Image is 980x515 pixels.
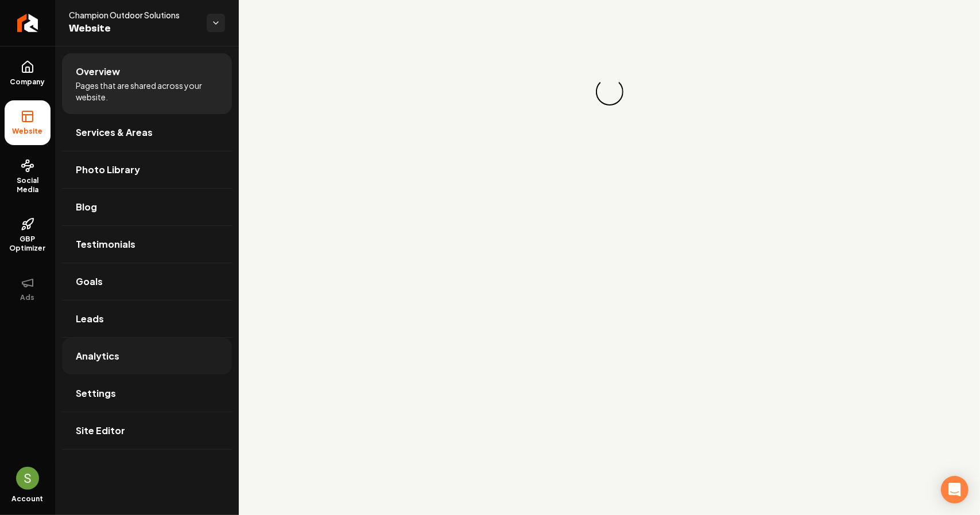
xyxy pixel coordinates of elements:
span: Settings [76,387,116,400]
button: Open user button [16,467,39,490]
span: Services & Areas [76,126,153,139]
button: Ads [5,267,51,311]
div: Loading [592,75,626,109]
span: Blog [76,200,97,214]
a: Leads [62,301,232,337]
div: Open Intercom Messenger [941,476,969,504]
span: Analytics [76,349,119,363]
span: Champion Outdoor Solutions [69,9,197,21]
img: Sales Champion [16,467,39,490]
span: Account [12,494,44,504]
span: Photo Library [76,163,140,177]
a: Social Media [5,150,51,204]
a: Site Editor [62,412,232,449]
span: Site Editor [76,424,125,438]
a: Goals [62,263,232,300]
span: Goals [76,275,103,288]
span: Website [69,21,197,37]
span: Leads [76,312,104,326]
span: Pages that are shared across your website. [76,80,218,103]
span: Testimonials [76,237,135,251]
span: Overview [76,65,120,79]
span: Company [6,77,50,87]
a: GBP Optimizer [5,208,51,262]
a: Company [5,51,51,96]
span: Website [8,127,48,136]
span: Social Media [5,176,51,194]
img: Rebolt Logo [17,14,38,32]
span: Ads [16,293,40,302]
a: Settings [62,375,232,412]
a: Blog [62,189,232,225]
span: GBP Optimizer [5,235,51,253]
a: Services & Areas [62,114,232,151]
a: Testimonials [62,226,232,263]
a: Analytics [62,338,232,374]
a: Photo Library [62,151,232,188]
